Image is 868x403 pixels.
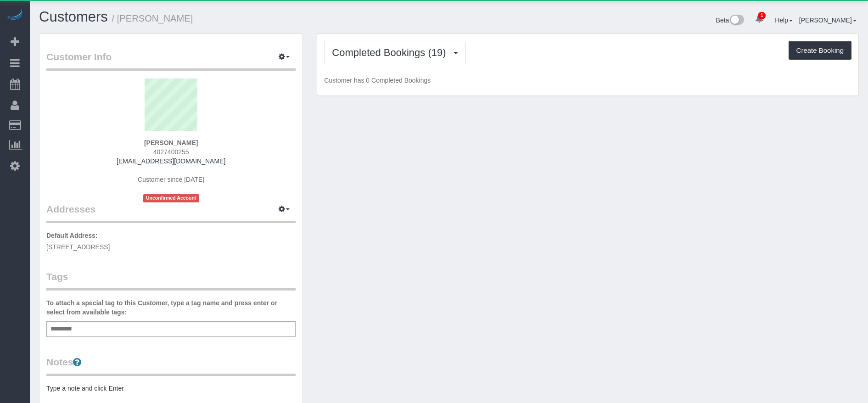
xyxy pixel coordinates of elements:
button: Completed Bookings (19) [324,41,465,64]
strong: [PERSON_NAME] [144,139,198,146]
span: 4027400255 [153,148,189,156]
small: / [PERSON_NAME] [112,13,193,23]
a: Help [775,17,793,24]
pre: Type a note and click Enter [46,384,296,393]
img: Automaid Logo [6,9,24,22]
legend: Tags [46,270,296,291]
a: [PERSON_NAME] [799,17,857,24]
label: Default Address: [46,231,98,240]
a: Customers [39,9,108,25]
a: 1 [750,9,768,29]
span: Completed Bookings (19) [332,47,450,58]
span: 1 [758,12,766,19]
legend: Customer Info [46,50,296,71]
button: Create Booking [789,41,851,60]
p: Customer has 0 Completed Bookings [324,76,851,85]
label: To attach a special tag to this Customer, type a tag name and press enter or select from availabl... [46,298,296,317]
span: Customer since [DATE] [138,176,204,183]
a: Beta [716,17,745,24]
legend: Notes [46,355,296,376]
span: Unconfirmed Account [143,194,199,202]
a: [EMAIL_ADDRESS][DOMAIN_NAME] [117,157,225,165]
span: [STREET_ADDRESS] [46,243,110,251]
img: New interface [729,15,744,27]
